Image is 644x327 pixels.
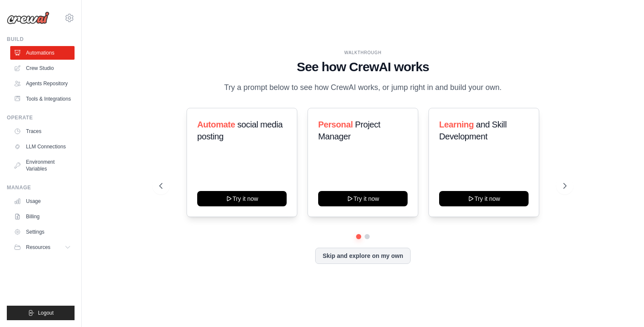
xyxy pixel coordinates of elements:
button: Try it now [439,191,529,206]
span: social media posting [197,120,283,141]
a: Billing [10,210,75,223]
a: Settings [10,225,75,239]
span: Learning [439,120,474,129]
button: Resources [10,240,75,254]
div: Operate [7,114,75,121]
a: LLM Connections [10,140,75,153]
button: Try it now [318,191,408,206]
span: Resources [26,244,50,251]
a: Agents Repository [10,77,75,90]
a: Usage [10,194,75,208]
span: Automate [197,120,235,129]
span: Personal [318,120,353,129]
div: WALKTHROUGH [159,49,567,56]
a: Environment Variables [10,155,75,176]
div: Build [7,36,75,43]
span: Project Manager [318,120,380,141]
button: Skip and explore on my own [315,248,410,264]
a: Crew Studio [10,61,75,75]
a: Automations [10,46,75,60]
button: Logout [7,306,75,320]
span: and Skill Development [439,120,506,141]
span: Logout [38,310,54,316]
button: Try it now [197,191,287,206]
a: Traces [10,124,75,138]
h1: See how CrewAI works [159,59,567,75]
div: Manage [7,184,75,191]
img: Logo [7,12,49,24]
a: Tools & Integrations [10,92,75,106]
p: Try a prompt below to see how CrewAI works, or jump right in and build your own. [220,81,506,94]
